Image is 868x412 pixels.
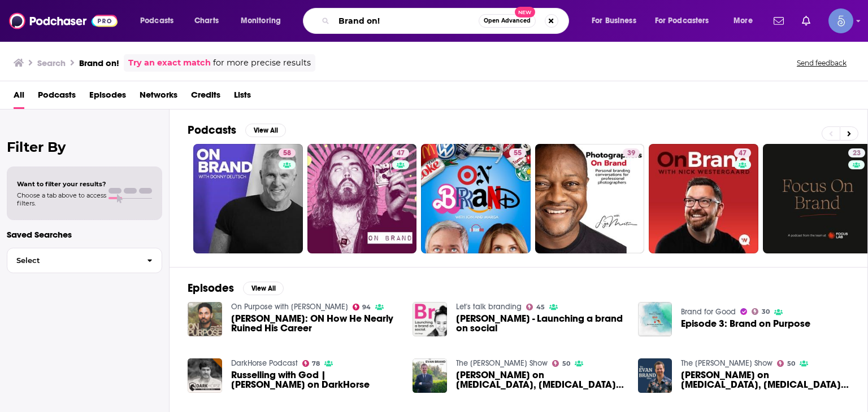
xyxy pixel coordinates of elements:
a: 47 [649,144,758,253]
span: [PERSON_NAME] on [MEDICAL_DATA], [MEDICAL_DATA] and Pain [456,370,624,389]
p: Saved Searches [7,229,162,240]
a: Show notifications dropdown [797,11,815,30]
span: 50 [562,361,570,366]
h2: Episodes [188,281,234,295]
span: 47 [397,148,405,159]
span: [PERSON_NAME]: ON How He Nearly Ruined His Career [231,314,400,333]
span: Lists [234,86,251,109]
a: Let's talk branding [456,302,522,312]
span: Podcasts [140,13,173,29]
a: 58 [279,148,296,157]
span: New [515,7,535,17]
button: open menu [726,12,767,30]
a: Show notifications dropdown [769,11,788,30]
a: Russelling with God | Russell Brand on DarkHorse [231,370,400,389]
span: 78 [312,361,320,366]
a: Evan Brand on Psoriasis, Arthritis and Pain [681,370,849,389]
a: Episodes [89,86,126,109]
span: 23 [853,148,861,159]
span: For Podcasters [655,13,709,29]
span: for more precise results [213,56,311,69]
span: [PERSON_NAME] - Launching a brand on social [456,314,624,333]
a: 39 [623,148,640,157]
button: open menu [648,12,726,30]
a: Charts [187,12,225,30]
h2: Filter By [7,139,162,155]
img: Russelling with God | Russell Brand on DarkHorse [188,358,222,393]
button: Select [7,248,162,273]
button: Send feedback [793,58,850,68]
a: 47 [307,144,417,253]
span: 39 [627,148,635,159]
a: 55 [509,148,526,157]
span: More [734,13,753,29]
button: open menu [233,12,296,30]
h3: Search [37,58,66,68]
img: Evan Brand on Psoriasis, Arthritis and Pain [413,358,447,393]
span: 47 [739,148,747,159]
a: On Purpose with Jay Shetty [231,302,348,312]
img: Episode 3: Brand on Purpose [638,302,672,336]
a: 50 [777,360,795,367]
span: [PERSON_NAME] on [MEDICAL_DATA], [MEDICAL_DATA] and Pain [681,370,849,389]
button: View All [243,282,284,295]
button: View All [245,124,286,137]
a: 58 [193,144,303,253]
span: Monitoring [241,13,281,29]
button: Show profile menu [828,8,853,33]
button: open menu [132,12,188,30]
img: Russell Brand: ON How He Nearly Ruined His Career [188,302,222,336]
div: Search podcasts, credits, & more... [314,8,580,34]
span: Open Advanced [484,18,531,24]
button: Open AdvancedNew [479,14,536,28]
h2: Podcasts [188,123,236,137]
a: 45 [526,304,545,310]
a: The Evan Brand Show [681,358,772,368]
a: Podcasts [38,86,76,109]
span: 58 [283,148,291,159]
span: Logged in as Spiral5-G1 [828,8,853,33]
a: Julia Braga - Launching a brand on social [456,314,624,333]
a: The Evan Brand Show [456,358,548,368]
span: Charts [194,13,219,29]
span: Choose a tab above to access filters. [17,191,106,207]
a: PodcastsView All [188,123,286,137]
span: 50 [787,361,795,366]
a: 47 [734,148,751,157]
a: 47 [392,148,409,157]
a: 50 [552,360,570,367]
a: Credits [191,86,220,109]
a: EpisodesView All [188,281,284,295]
a: 23 [848,148,865,157]
a: Networks [140,86,177,109]
button: open menu [584,12,650,30]
a: 39 [535,144,645,253]
a: Brand for Good [681,307,736,317]
a: Russell Brand: ON How He Nearly Ruined His Career [231,314,400,333]
img: Evan Brand on Psoriasis, Arthritis and Pain [638,358,672,393]
span: Russelling with God | [PERSON_NAME] on DarkHorse [231,370,400,389]
a: Try an exact match [128,56,211,69]
h3: Brand on! [79,58,119,68]
a: All [14,86,24,109]
span: Select [7,257,138,264]
span: 55 [514,148,522,159]
a: Episode 3: Brand on Purpose [681,319,810,328]
img: Julia Braga - Launching a brand on social [413,302,447,336]
span: 30 [762,309,770,314]
span: 94 [362,305,371,310]
img: Podchaser - Follow, Share and Rate Podcasts [9,10,118,32]
span: For Business [592,13,636,29]
a: DarkHorse Podcast [231,358,298,368]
